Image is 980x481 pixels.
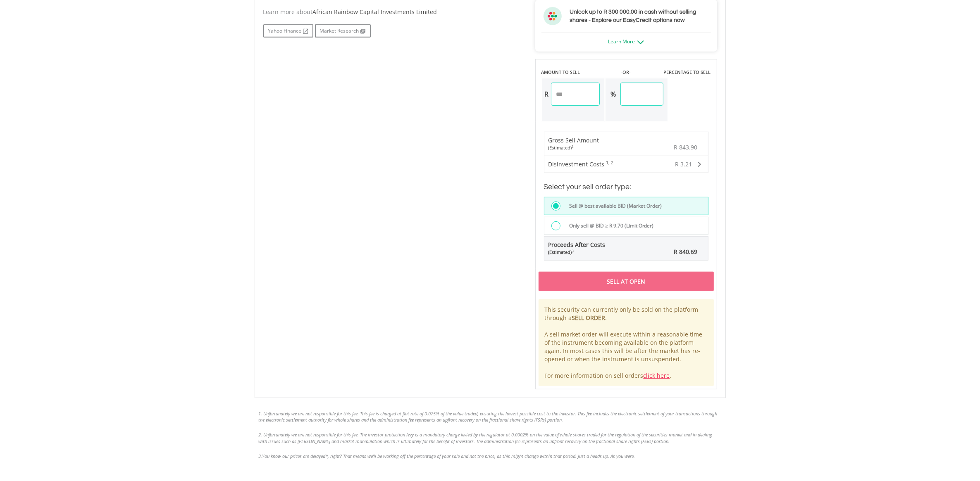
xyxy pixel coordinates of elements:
[315,24,371,38] a: Market Research
[572,314,606,322] b: SELL ORDER
[608,38,644,45] a: Learn More
[675,160,692,168] span: R 3.21
[544,7,562,25] img: ec-flower.svg
[313,8,437,16] span: African Rainbow Capital Investments Limited
[564,221,654,230] label: Only sell @ BID ≥ R 9.70 (Limit Order)
[572,249,574,253] sup: 3
[262,453,635,459] span: You know our prices are delayed*, right? That means we’ll be working off the percentage of your s...
[548,241,606,256] span: Proceeds After Costs
[259,431,722,444] li: 2. Unfortunately we are not responsible for this fee. The investor protection levy is a mandatory...
[539,299,714,386] div: This security can currently only be sold on the platform through a . A sell market order will exe...
[542,83,551,106] div: R
[544,181,708,193] h3: Select your sell order type:
[674,248,697,256] span: R 840.69
[548,136,599,151] div: Gross Sell Amount
[637,40,644,44] img: ec-arrow-down.png
[259,410,722,423] li: 1. Unfortunately we are not responsible for this fee. This fee is charged at flat rate of 0.075% ...
[570,8,709,24] h3: Unlock up to R 300 000.00 in cash without selling shares - Explore our EasyCredit options now
[621,69,631,76] label: -OR-
[606,83,620,106] div: %
[263,24,313,38] a: Yahoo Finance
[663,69,711,76] label: PERCENTAGE TO SELL
[263,8,523,16] div: Learn more about
[541,69,580,76] label: AMOUNT TO SELL
[674,143,697,151] span: R 843.90
[259,453,722,460] li: 3.
[606,160,614,166] sup: 1, 2
[539,272,714,291] div: Sell At Open
[644,372,670,379] a: click here
[564,201,662,211] label: Sell @ best available BID (Market Order)
[572,144,574,149] sup: 3
[548,249,606,256] div: (Estimated)
[548,160,605,168] span: Disinvestment Costs
[548,145,599,151] div: (Estimated)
